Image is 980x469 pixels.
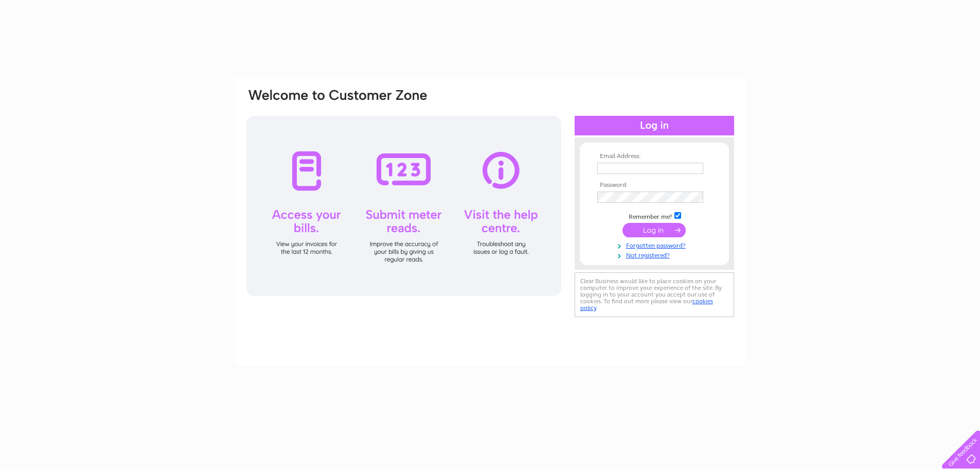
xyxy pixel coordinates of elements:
td: Remember me? [595,211,714,221]
th: Email Address: [595,153,714,160]
th: Password: [595,182,714,189]
a: Forgotten password? [597,240,714,250]
a: Not registered? [597,250,714,259]
div: Clear Business would like to place cookies on your computer to improve your experience of the sit... [575,272,734,317]
a: cookies policy [580,298,713,311]
input: Submit [622,223,686,237]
